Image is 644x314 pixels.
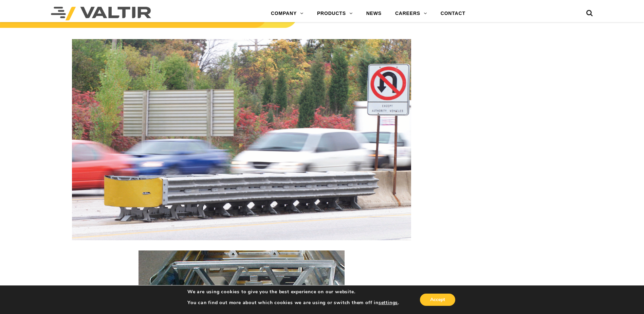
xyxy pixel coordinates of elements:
a: NEWS [360,7,388,20]
a: COMPANY [264,7,310,20]
a: CONTACT [434,7,472,20]
p: You can find out more about which cookies we are using or switch them off in . [187,300,399,306]
p: We are using cookies to give you the best experience on our website. [187,289,399,295]
a: CAREERS [388,7,434,20]
img: Valtir [51,7,151,20]
a: PRODUCTS [310,7,360,20]
button: settings [379,300,398,306]
button: Accept [420,294,455,306]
